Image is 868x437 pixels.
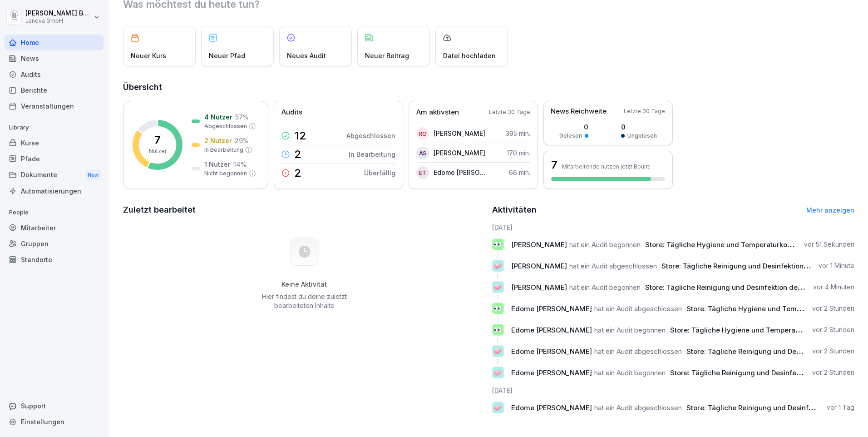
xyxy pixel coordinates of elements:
div: AS [416,147,429,159]
p: Neues Audit [287,51,326,60]
a: DokumenteNew [5,167,104,184]
p: People [5,205,104,220]
p: 2 [294,149,301,160]
h5: Keine Aktivität [258,280,350,288]
h2: Aktivitäten [492,204,537,216]
p: In Bearbeitung [349,149,395,159]
span: hat ein Audit abgeschlossen [594,304,682,313]
p: News Reichweite [551,106,607,117]
p: 7 [154,134,161,145]
a: Einstellungen [5,414,104,430]
a: Home [5,35,104,50]
p: 170 min. [507,148,530,158]
p: 👀 [493,238,502,251]
p: 66 min. [509,168,530,177]
p: vor 4 Minuten [813,283,854,292]
span: hat ein Audit begonnen [594,368,666,377]
p: Mitarbeitende nutzen jetzt Bounti [562,163,651,170]
p: 29 % [235,136,249,145]
p: vor 2 Stunden [812,368,854,377]
p: Neuer Beitrag [365,51,409,60]
h2: Übersicht [123,81,854,94]
p: 4 Nutzer [204,112,232,122]
p: Letzte 30 Tage [489,108,530,116]
p: 🧼 [493,345,502,358]
p: [PERSON_NAME] [434,129,485,138]
span: [PERSON_NAME] [511,240,567,249]
a: Veranstaltungen [5,98,104,114]
span: Edome [PERSON_NAME] [511,403,592,412]
p: vor 2 Stunden [812,325,854,334]
p: vor 2 Stunden [812,347,854,356]
a: Gruppen [5,236,104,252]
p: Abgeschlossen [204,122,247,130]
h3: 7 [551,157,557,173]
span: Edome [PERSON_NAME] [511,326,592,334]
p: 👀 [493,302,502,315]
p: 12 [294,130,306,141]
a: Berichte [5,82,104,98]
div: New [85,170,101,180]
div: Automatisierungen [5,183,104,199]
h6: [DATE] [492,223,855,232]
p: vor 1 Minute [819,261,854,270]
a: Mehr anzeigen [806,206,854,214]
p: 0 [621,122,657,132]
span: hat ein Audit begonnen [569,240,641,249]
p: 🧼 [493,366,502,379]
span: Store: Tägliche Reinigung und Desinfektion der Filiale [670,368,847,377]
p: 👀 [493,323,502,336]
span: Store: Tägliche Reinigung und Desinfektion der Filiale [645,283,822,292]
span: hat ein Audit abgeschlossen [594,347,682,356]
p: Am aktivsten [416,107,459,118]
span: [PERSON_NAME] [511,262,567,270]
div: Dokumente [5,167,104,184]
a: Audits [5,66,104,82]
p: 2 [294,168,301,179]
div: ET [416,166,429,179]
div: Ro [416,127,429,140]
p: In Bearbeitung [204,146,243,154]
span: Store: Tägliche Reinigung und Desinfektion der Filiale [686,403,863,412]
p: Überfällig [364,168,395,178]
p: vor 51 Sekunden [804,240,854,249]
span: [PERSON_NAME] [511,283,567,292]
span: hat ein Audit begonnen [569,283,641,292]
p: Nutzer [149,147,167,155]
p: Neuer Pfad [209,51,245,60]
p: 🧼 [493,259,502,272]
a: Pfade [5,151,104,167]
p: 395 min. [506,129,530,138]
a: Standorte [5,252,104,268]
p: vor 1 Tag [827,403,854,412]
span: Store: Tägliche Reinigung und Desinfektion der Filiale [661,262,838,270]
a: News [5,50,104,66]
a: Mitarbeiter [5,220,104,236]
p: [PERSON_NAME] Baradei [25,10,92,17]
span: hat ein Audit abgeschlossen [594,403,682,412]
h6: [DATE] [492,386,855,395]
p: Library [5,120,104,135]
p: Nicht begonnen [204,169,247,178]
a: Kurse [5,135,104,151]
p: Audits [281,107,302,118]
p: vor 2 Stunden [812,304,854,313]
p: 14 % [233,159,247,169]
p: Abgeschlossen [346,131,395,140]
p: Edome [PERSON_NAME] [434,168,486,177]
p: 1 Nutzer [204,159,231,169]
span: Store: Tägliche Reinigung und Desinfektion der Filiale [686,347,863,356]
span: hat ein Audit abgeschlossen [569,262,657,270]
p: Ungelesen [627,132,657,140]
p: 0 [559,122,588,132]
span: Edome [PERSON_NAME] [511,304,592,313]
